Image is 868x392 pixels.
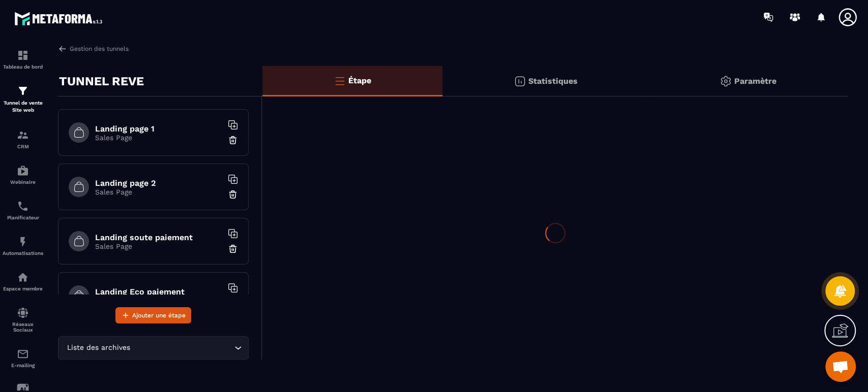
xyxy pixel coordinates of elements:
p: Paramètre [734,76,776,86]
input: Search for option [132,342,232,353]
img: automations [17,236,29,248]
p: Sales Page [95,188,222,196]
p: CRM [3,144,43,149]
a: emailemailE-mailing [3,340,43,376]
a: automationsautomationsAutomatisations [3,228,43,264]
img: formation [17,49,29,61]
p: Réseaux Sociaux [3,321,43,333]
p: Tunnel de vente Site web [3,100,43,114]
img: stats.20deebd0.svg [514,75,526,87]
a: automationsautomationsWebinaire [3,157,43,192]
p: Webinaire [3,179,43,185]
img: formation [17,129,29,141]
button: Ajouter une étape [115,307,191,323]
p: Espace membre [3,286,43,291]
p: Statistiques [528,76,578,86]
a: schedulerschedulerPlanificateur [3,192,43,228]
h6: Landing page 1 [95,124,222,134]
p: E-mailing [3,363,43,368]
a: formationformationTableau de bord [3,42,43,77]
img: setting-gr.5f69749f.svg [720,75,732,87]
img: formation [17,85,29,97]
p: Tableau de bord [3,64,43,70]
img: trash [228,244,238,254]
div: Search for option [58,336,249,360]
p: Sales Page [95,242,222,250]
a: formationformationTunnel de vente Site web [3,77,43,121]
img: bars-o.4a397970.svg [334,75,346,87]
span: Liste des archives [65,342,132,353]
p: Étape [348,76,371,85]
img: social-network [17,307,29,319]
img: trash [228,135,238,145]
img: automations [17,271,29,283]
span: Ajouter une étape [132,310,186,320]
img: logo [14,9,106,28]
p: Sales Page [95,134,222,142]
a: formationformationCRM [3,121,43,157]
img: trash [228,189,238,200]
a: automationsautomationsEspace membre [3,264,43,299]
div: Ouvrir le chat [825,351,856,382]
img: email [17,348,29,360]
img: automations [17,165,29,177]
a: social-networksocial-networkRéseaux Sociaux [3,299,43,340]
p: Automatisations [3,250,43,256]
h6: Landing page 2 [95,178,222,188]
h6: Landing soute paiement [95,233,222,242]
h6: Landing Eco paiement [95,287,222,297]
img: arrow [58,44,67,53]
a: Gestion des tunnels [58,44,129,53]
p: Planificateur [3,215,43,220]
img: scheduler [17,200,29,212]
p: TUNNEL REVE [59,71,144,91]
